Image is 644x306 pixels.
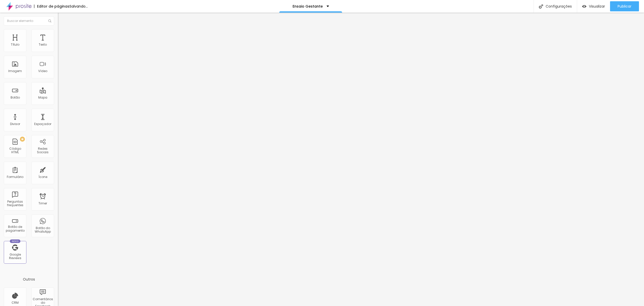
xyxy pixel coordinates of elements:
div: Espaçador [34,122,51,126]
div: Título [11,43,19,46]
img: Icone [539,4,543,9]
div: Google Reviews [5,253,25,260]
div: CRM [12,301,19,304]
p: Ensaio Gestante [293,5,323,8]
span: Visualizar [589,4,605,8]
button: Visualizar [577,1,610,11]
img: view-1.svg [582,4,586,9]
div: Ícone [38,175,47,179]
div: Botão [11,96,20,99]
div: Divisor [10,122,20,126]
div: Botão do WhatsApp [33,226,53,234]
iframe: Editor [58,13,644,306]
div: Redes Sociais [33,147,53,154]
div: Salvando... [69,5,88,8]
div: Texto [39,43,47,46]
button: Publicar [610,1,639,11]
div: Timer [38,202,47,205]
img: Icone [48,19,51,22]
span: Publicar [618,4,631,8]
input: Buscar elemento [4,16,54,25]
div: Mapa [38,96,47,99]
div: Botão de pagamento [5,225,25,232]
div: Imagem [8,69,22,73]
div: Perguntas frequentes [5,200,25,207]
div: Vídeo [38,69,47,73]
div: Código HTML [5,147,25,154]
div: Novo [10,239,21,243]
div: Formulário [7,175,23,179]
div: Editor de páginas [34,5,69,8]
